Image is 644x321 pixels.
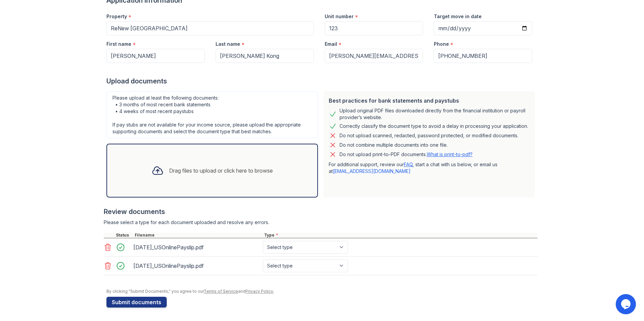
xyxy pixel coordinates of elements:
a: Privacy Policy. [246,289,274,294]
div: Review documents [104,207,538,216]
p: Do not upload print-to-PDF documents. [340,151,473,158]
label: First name [106,41,131,47]
div: Status [115,233,133,238]
label: Target move in date [434,13,482,20]
div: [DATE]_USOnlinePayslip.pdf [133,242,260,253]
div: Best practices for bank statements and paystubs [329,97,529,105]
a: FAQ [404,162,413,167]
div: By clicking "Submit Documents," you agree to our and [106,289,538,294]
iframe: chat widget [616,294,637,314]
div: Do not upload scanned, redacted, password protected, or modified documents. [340,132,518,140]
div: Do not combine multiple documents into one file. [340,141,448,149]
p: For additional support, review our , start a chat with us below, or email us at [329,161,529,175]
label: Phone [434,41,449,47]
div: Correctly classify the document type to avoid a delay in processing your application. [340,122,528,130]
div: Filename [133,233,263,238]
div: Please select a type for each document uploaded and resolve any errors. [104,219,538,226]
a: What is print-to-pdf? [427,151,473,157]
a: Terms of Service [204,289,238,294]
div: Upload original PDF files downloaded directly from the financial institution or payroll provider’... [340,107,529,121]
button: Submit documents [106,297,167,308]
div: Upload documents [106,76,538,86]
div: [DATE]_USOnlinePayslip.pdf [133,260,260,271]
label: Email [325,41,337,47]
label: Property [106,13,127,20]
a: [EMAIL_ADDRESS][DOMAIN_NAME] [333,168,411,174]
label: Last name [216,41,240,47]
div: Type [263,233,538,238]
div: Drag files to upload or click here to browse [169,167,273,175]
div: Please upload at least the following documents: • 3 months of most recent bank statements • 4 wee... [106,91,318,138]
label: Unit number [325,13,354,20]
